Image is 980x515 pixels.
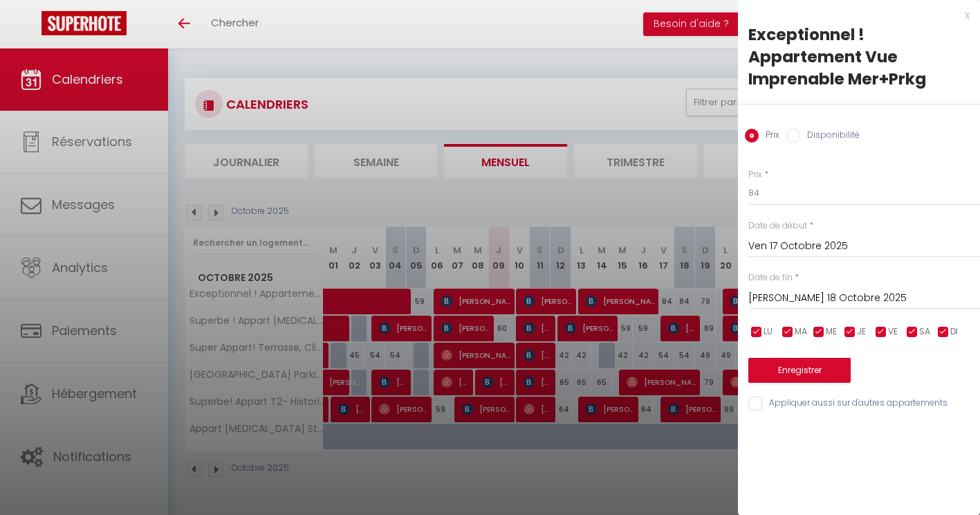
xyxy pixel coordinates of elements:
div: x [738,7,970,24]
span: DI [950,325,958,338]
button: Enregistrer [748,358,851,383]
label: Date de début [748,219,807,233]
span: LU [764,325,773,338]
span: JE [857,325,866,338]
span: ME [826,325,837,338]
span: SA [919,325,930,338]
label: Prix [748,168,762,181]
label: Prix [759,129,779,144]
span: VE [888,325,898,338]
span: MA [795,325,807,338]
label: Date de fin [748,271,793,284]
label: Disponibilité [800,129,860,144]
div: Exceptionnel ! Appartement Vue Imprenable Mer+Prkg [748,24,970,90]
